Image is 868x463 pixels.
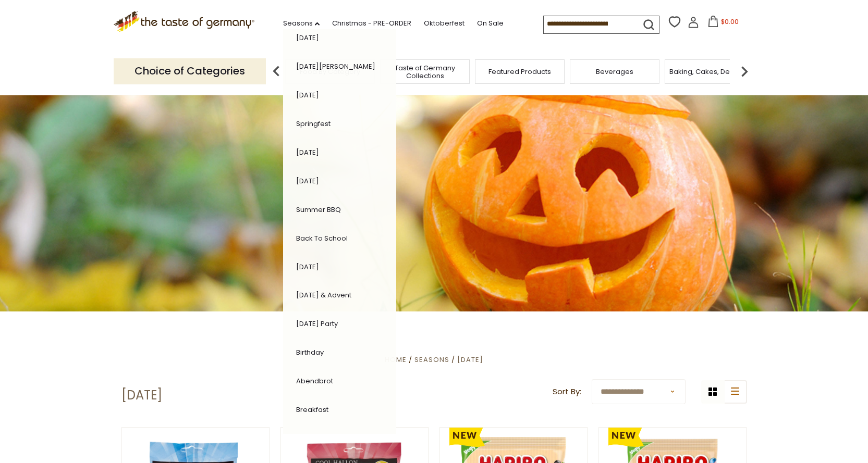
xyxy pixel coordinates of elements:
a: [DATE] [296,147,319,157]
a: Christmas - PRE-ORDER [332,18,411,29]
a: [DATE] [296,176,319,186]
a: [DATE] & Advent [296,290,351,300]
a: [DATE] [296,90,319,100]
a: On Sale [477,18,504,29]
a: [DATE] [296,262,319,272]
button: $0.00 [701,16,745,31]
a: [DATE][PERSON_NAME] [296,61,375,71]
span: $0.00 [721,17,739,26]
a: Baking, Cakes, Desserts [669,68,750,76]
a: Oktoberfest [424,18,464,29]
h1: [DATE] [121,387,162,403]
a: Summer BBQ [296,205,341,215]
a: Featured Products [488,68,551,76]
a: Seasons [283,18,320,29]
a: [DATE] [457,355,483,365]
img: previous arrow [266,61,287,82]
p: Choice of Categories [114,58,266,84]
a: [DATE] Party [296,319,338,329]
label: Sort By: [553,385,581,398]
a: Taste of Germany Collections [383,64,467,80]
a: Beverages [596,68,633,76]
a: Birthday [296,347,324,357]
a: Springfest [296,119,331,129]
img: next arrow [734,61,755,82]
a: Breakfast [296,405,328,415]
a: [DATE] [296,33,319,43]
a: Back to School [296,233,348,243]
a: Abendbrot [296,376,333,386]
a: Seasons [414,355,449,365]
